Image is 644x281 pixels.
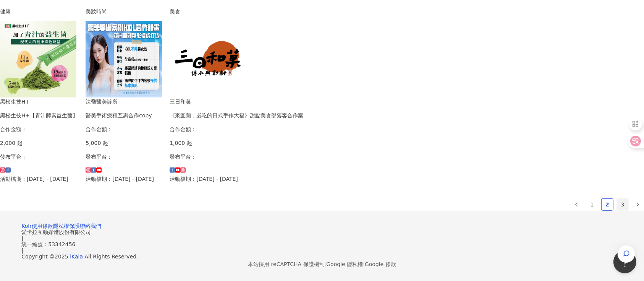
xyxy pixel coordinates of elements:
p: 活動檔期：[DATE] - [DATE] [170,175,303,183]
div: 統一編號：53342456 [21,241,623,247]
span: | [325,261,327,267]
p: 發布平台： [170,153,303,161]
p: 合作金額： [170,125,303,133]
span: | [21,247,23,253]
p: 活動檔期：[DATE] - [DATE] [86,175,162,183]
a: iKala [70,253,83,260]
p: 1,000 起 [170,139,303,147]
li: Next Page [632,198,644,211]
a: 2 [602,199,613,210]
a: Google 條款 [365,261,396,267]
p: 發布平台： [86,153,162,161]
div: 美食 [170,7,303,16]
div: 法喬醫美診所 [86,97,162,106]
p: 合作金額： [86,125,162,133]
a: Kolr [21,223,32,229]
div: 三日和菓 [170,97,303,106]
span: | [363,261,365,267]
img: 三日和菓｜手作大福甜點體驗 × 宜蘭在地散策推薦 [170,21,246,97]
button: left [571,198,583,211]
a: 3 [617,199,628,210]
a: Google 隱私權 [326,261,363,267]
span: right [636,202,640,207]
div: 醫美手術療程互惠合作copy [86,111,162,120]
button: right [632,198,644,211]
a: 隱私權保護 [53,223,80,229]
span: | [21,235,23,241]
p: 5,000 起 [86,139,162,147]
a: 使用條款 [32,223,53,229]
span: 本站採用 reCAPTCHA 保護機制 [248,260,396,269]
li: 2 [601,198,613,211]
span: left [574,202,579,207]
div: 《來宜蘭，必吃的日式手作大福》甜點美食部落客合作案 [170,111,303,120]
iframe: Help Scout Beacon - Open [613,250,636,273]
a: 1 [586,199,598,210]
img: 眼袋、隆鼻、隆乳、抽脂、墊下巴 [86,21,162,97]
div: 美妝時尚 [86,7,162,16]
div: 愛卡拉互動媒體股份有限公司 [21,229,623,235]
a: 聯絡我們 [80,223,101,229]
li: Previous Page [571,198,583,211]
div: Copyright © 2025 All Rights Reserved. [21,253,623,260]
